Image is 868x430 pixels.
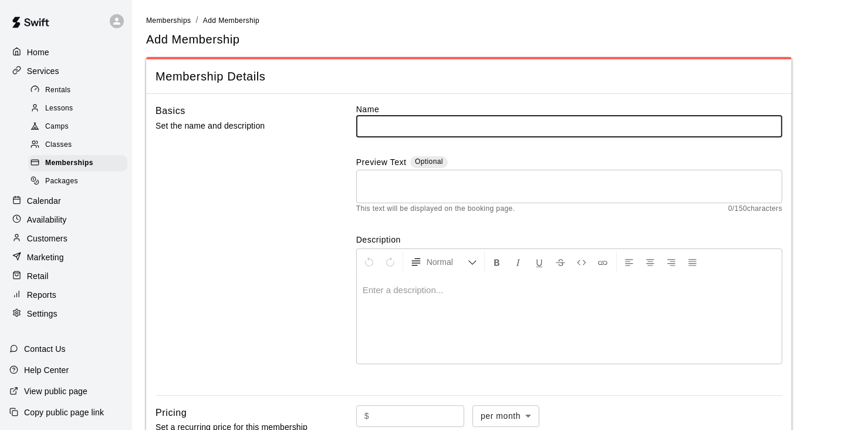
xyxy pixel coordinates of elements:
span: This text will be displayed on the booking page. [356,203,515,215]
p: Services [27,65,59,77]
a: Availability [9,211,123,229]
button: Insert Link [593,251,613,273]
a: Classes [28,136,132,154]
a: Marketing [9,248,123,266]
span: Lessons [45,103,73,115]
a: Customers [9,230,123,247]
button: Format Strikethrough [550,251,570,273]
span: Camps [45,121,69,133]
div: Lessons [28,100,127,117]
p: Availability [27,214,67,226]
a: Home [9,43,123,61]
label: Preview Text [356,156,407,170]
button: Formatting Options [406,251,482,273]
p: Marketing [27,251,64,263]
a: Memberships [28,154,132,173]
a: Camps [28,118,132,136]
label: Name [356,103,782,115]
p: Contact Us [24,343,66,355]
span: Rentals [45,85,71,96]
button: Undo [359,251,379,273]
span: Membership Details [156,69,782,85]
div: Rentals [28,82,127,99]
h6: Pricing [156,405,187,421]
div: Classes [28,137,127,153]
p: Calendar [27,195,61,207]
span: Add Membership [203,16,259,25]
p: Copy public page link [24,407,104,418]
label: Description [356,234,782,246]
a: Reports [9,286,123,304]
li: / [195,14,198,26]
span: Classes [45,139,72,151]
button: Left Align [619,251,639,273]
span: Packages [45,176,78,187]
h5: Add Membership [146,32,240,48]
a: Memberships [146,15,191,25]
p: Retail [27,270,49,282]
a: Settings [9,305,123,322]
button: Justify Align [683,251,702,273]
p: $ [364,410,369,422]
span: Memberships [146,16,191,25]
button: Center Align [640,251,660,273]
button: Format Underline [529,251,549,273]
p: Settings [27,308,58,320]
a: Retail [9,267,123,285]
div: Memberships [28,155,127,172]
span: Memberships [45,157,93,169]
p: Reports [27,289,56,301]
span: Normal [427,256,468,268]
p: Help Center [24,364,69,376]
nav: breadcrumb [146,14,854,27]
button: Redo [380,251,400,273]
button: Format Bold [487,251,507,273]
button: Insert Code [572,251,592,273]
a: Calendar [9,192,123,210]
p: Set the name and description [156,119,319,133]
p: Home [27,46,49,58]
h6: Basics [156,103,185,119]
p: View public page [24,385,87,397]
p: Customers [27,233,67,244]
a: Packages [28,173,132,191]
span: 0 / 150 characters [728,203,782,215]
div: Packages [28,173,127,190]
span: Optional [415,157,443,166]
a: Services [9,62,123,80]
button: Right Align [661,251,681,273]
div: per month [472,405,539,427]
button: Format Italics [508,251,528,273]
a: Lessons [28,99,132,117]
div: Camps [28,119,127,135]
a: Rentals [28,81,132,99]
